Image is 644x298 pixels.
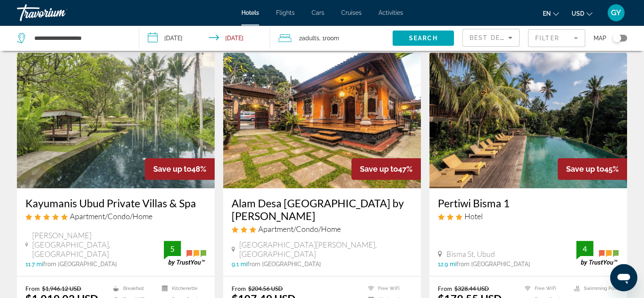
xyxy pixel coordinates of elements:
li: Breakfast [109,285,158,292]
del: $204.56 USD [248,285,283,292]
a: Pertiwi Bisma 1 [438,197,619,209]
button: Check-in date: Feb 23, 2026 Check-out date: Feb 27, 2026 [139,25,270,51]
button: User Menu [605,4,627,22]
div: 45% [558,158,627,180]
del: $328.44 USD [454,285,489,292]
div: 5 [164,244,181,254]
span: Save up to [153,164,191,173]
div: 48% [145,158,215,180]
div: 5 star Apartment [25,212,206,221]
button: Toggle map [606,34,627,42]
li: Free WiFi [520,285,569,292]
a: Travorium [17,2,102,24]
a: Alam Desa [GEOGRAPHIC_DATA] by [PERSON_NAME] [232,197,412,222]
span: Best Deals [470,34,514,41]
img: Hotel image [429,53,627,188]
span: 2 [299,32,319,44]
div: 4 [576,244,593,254]
span: From [25,285,40,292]
button: Change language [543,7,559,19]
img: Hotel image [223,53,421,188]
span: Apartment/Condo/Home [258,224,341,234]
div: 47% [351,158,421,180]
a: Activities [379,9,403,16]
div: 3 star Apartment [232,224,412,234]
li: Free WiFi [364,285,412,292]
span: 12.9 mi [438,261,456,267]
img: Hotel image [17,53,215,188]
button: Travelers: 2 adults, 0 children [270,25,392,51]
a: Cars [312,9,324,16]
span: 9.1 mi [232,261,247,267]
li: Kitchenette [158,285,206,292]
a: Hotels [241,9,259,16]
span: From [232,285,246,292]
span: 11.7 mi [25,261,43,267]
span: from [GEOGRAPHIC_DATA] [247,261,321,267]
li: Swimming Pool [569,285,619,292]
span: en [543,10,551,17]
iframe: Кнопка запуска окна обмена сообщениями [610,264,637,291]
img: trustyou-badge.svg [576,241,619,266]
span: Adults [302,35,319,42]
button: Search [392,31,454,46]
span: Room [325,35,339,42]
span: Save up to [566,164,604,173]
a: Kayumanis Ubud Private Villas & Spa [25,197,206,209]
span: GY [611,8,621,17]
button: Filter [528,29,585,47]
span: Apartment/Condo/Home [70,212,152,221]
span: Save up to [360,164,398,173]
span: From [438,285,452,292]
div: 3 star Hotel [438,212,619,221]
span: , 1 [319,32,339,44]
span: USD [572,10,584,17]
span: Bisma St, Ubud [446,249,495,259]
span: Map [594,32,606,44]
span: Search [409,35,438,42]
button: Change currency [572,7,592,19]
span: Hotel [464,212,483,221]
img: trustyou-badge.svg [164,241,206,266]
span: from [GEOGRAPHIC_DATA] [43,261,117,267]
mat-select: Sort by [470,33,512,43]
del: $1,946.12 USD [42,285,81,292]
a: Cruises [341,9,362,16]
a: Flights [276,9,295,16]
span: from [GEOGRAPHIC_DATA] [456,261,530,267]
span: [PERSON_NAME][GEOGRAPHIC_DATA], [GEOGRAPHIC_DATA] [32,231,164,259]
span: [GEOGRAPHIC_DATA][PERSON_NAME], [GEOGRAPHIC_DATA] [239,240,412,259]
